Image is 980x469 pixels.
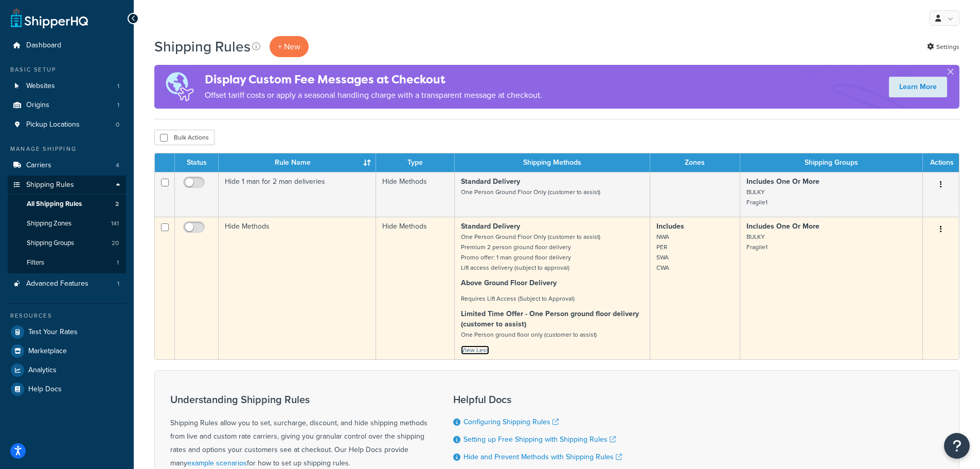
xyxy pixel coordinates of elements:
[26,280,88,288] span: Advanced Features
[8,234,126,253] a: Shipping Groups 20
[746,176,819,187] strong: Includes One Or More
[205,88,542,102] p: Offset tariff costs or apply a seasonal handling charge with a transparent message at checkout.
[8,36,126,55] a: Dashboard
[112,239,119,248] span: 20
[111,219,119,228] span: 141
[170,394,427,405] h3: Understanding Shipping Rules
[461,294,575,303] small: Requires Lift Access (Subject to Approval)
[27,258,44,267] span: Filters
[8,253,126,272] li: Filters
[8,96,126,115] a: Origins 1
[28,366,57,375] span: Analytics
[461,176,520,187] strong: Standard Delivery
[26,41,61,50] span: Dashboard
[26,101,49,110] span: Origins
[27,200,82,209] span: All Shipping Rules
[8,274,126,293] li: Advanced Features
[8,176,126,195] a: Shipping Rules
[461,277,557,288] strong: Above Ground Floor Delivery
[219,153,376,172] th: Rule Name : activate to sort column ascending
[8,145,126,153] div: Manage Shipping
[8,96,126,115] li: Origins
[117,82,119,91] span: 1
[28,385,62,394] span: Help Docs
[455,153,651,172] th: Shipping Methods
[376,172,454,217] td: Hide Methods
[219,172,376,217] td: Hide 1 man for 2 man deliveries
[656,221,684,232] strong: Includes
[8,156,126,175] a: Carriers 4
[889,77,947,97] a: Learn More
[461,232,600,272] small: One Person Ground Floor Only (customer to assist) Premium 2 person ground floor delivery Promo of...
[8,115,126,134] a: Pickup Locations 0
[187,458,247,468] a: example scenarios
[26,120,80,129] span: Pickup Locations
[154,130,215,145] button: Bulk Actions
[8,195,126,214] li: All Shipping Rules
[8,65,126,74] div: Basic Setup
[8,214,126,233] li: Shipping Zones
[28,347,67,356] span: Marketplace
[461,221,520,232] strong: Standard Delivery
[8,77,126,96] li: Websites
[205,71,542,88] h4: Display Custom Fee Messages at Checkout
[464,416,559,427] a: Configuring Shipping Rules
[27,239,74,248] span: Shipping Groups
[116,161,119,170] span: 4
[8,195,126,214] a: All Shipping Rules 2
[376,217,454,359] td: Hide Methods
[923,153,959,172] th: Actions
[461,345,489,355] a: View Less
[27,219,72,228] span: Shipping Zones
[8,323,126,341] a: Test Your Rates
[8,380,126,398] a: Help Docs
[8,214,126,233] a: Shipping Zones 141
[656,232,669,272] small: NWA PER SWA CWA
[117,280,119,288] span: 1
[116,120,119,129] span: 0
[461,308,639,329] strong: Limited Time Offer - One Person ground floor delivery (customer to assist)
[117,101,119,110] span: 1
[154,37,251,57] h1: Shipping Rules
[11,8,88,28] a: ShipperHQ Home
[154,65,205,109] img: duties-banner-06bc72dcb5fe05cb3f9472aba00be2ae8eb53ab6f0d8bb03d382ba314ac3c341.png
[26,181,74,189] span: Shipping Rules
[8,342,126,360] a: Marketplace
[746,232,768,252] small: BULKY Fragile1
[175,153,219,172] th: Status
[115,200,119,209] span: 2
[8,176,126,273] li: Shipping Rules
[461,330,597,339] small: One Person ground floor only (customer to assist)
[219,217,376,359] td: Hide Methods
[746,221,819,232] strong: Includes One Or More
[464,451,622,462] a: Hide and Prevent Methods with Shipping Rules
[650,153,740,172] th: Zones
[8,77,126,96] a: Websites 1
[927,40,959,54] a: Settings
[453,394,622,405] h3: Helpful Docs
[8,361,126,379] a: Analytics
[270,36,309,57] p: + New
[461,187,600,197] small: One Person Ground Floor Only (customer to assist)
[8,274,126,293] a: Advanced Features 1
[740,153,923,172] th: Shipping Groups
[464,434,616,445] a: Setting up Free Shipping with Shipping Rules
[26,161,51,170] span: Carriers
[8,253,126,272] a: Filters 1
[8,156,126,175] li: Carriers
[26,82,55,91] span: Websites
[117,258,119,267] span: 1
[28,328,78,337] span: Test Your Rates
[8,234,126,253] li: Shipping Groups
[376,153,454,172] th: Type
[8,115,126,134] li: Pickup Locations
[944,433,970,459] button: Open Resource Center
[8,311,126,320] div: Resources
[746,187,768,207] small: BULKY Fragile1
